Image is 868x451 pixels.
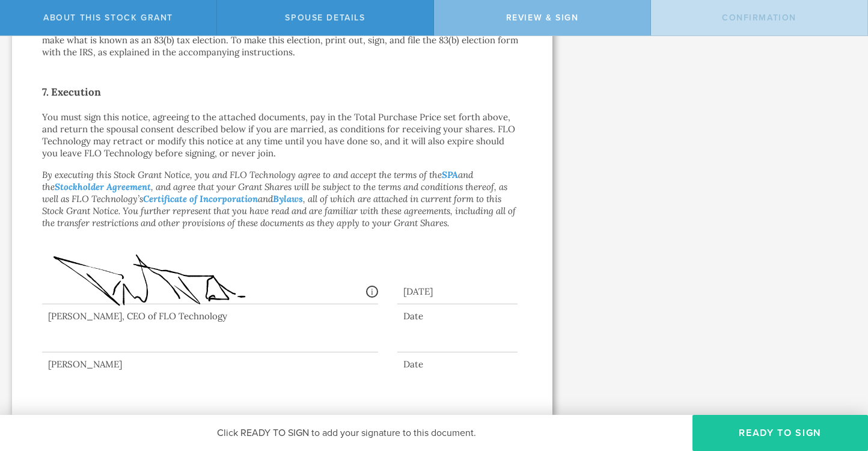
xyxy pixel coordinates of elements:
h2: 7. Execution [42,82,522,102]
div: [DATE] [397,274,518,304]
div: Date [397,358,518,370]
p: You must sign this notice, agreeing to the attached documents, pay in the Total Purchase Price se... [42,111,522,159]
a: Stockholder Agreement [55,181,151,192]
button: Ready to Sign [692,415,868,451]
span: Confirmation [722,13,796,23]
a: Bylaws [273,193,303,204]
a: Certificate of Incorporation [143,193,258,204]
em: By executing this Stock Grant Notice, you and FLO Technology agree to and accept the terms of the... [42,169,516,229]
span: Click READY TO SIGN to add your signature to this document. [217,427,476,439]
span: About this stock grant [43,13,173,23]
span: Review & Sign [506,13,579,23]
span: Spouse Details [285,13,365,23]
a: SPA [442,169,458,180]
div: [PERSON_NAME] [42,358,378,370]
img: 6TiNgBIyAETAC3SJgQa1bfJ36MBD4WRUTfvgwiutSGgEjYASMwFQQsKA2lZZ2PY2AETACRsAIGIHBIWBBbXBN5gIbASNgBIyA... [48,245,275,307]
